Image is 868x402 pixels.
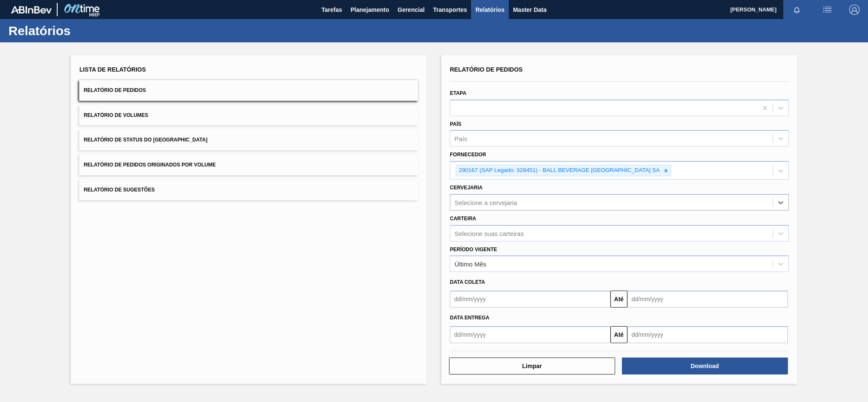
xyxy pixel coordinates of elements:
label: Cervejaria [450,185,483,191]
span: Tarefas [322,5,342,15]
span: Lista de Relatórios [79,66,146,73]
button: Até [610,291,627,308]
img: userActions [822,5,832,15]
span: Relatórios [475,5,504,15]
button: Relatório de Status do [GEOGRAPHIC_DATA] [79,130,418,150]
button: Relatório de Pedidos Originados por Volume [79,155,418,175]
span: Planejamento [350,5,389,15]
button: Relatório de Pedidos [79,80,418,101]
span: Data coleta [450,279,485,285]
span: Relatório de Volumes [83,112,148,118]
span: Data Entrega [450,315,489,321]
button: Download [622,358,788,374]
input: dd/mm/yyyy [627,326,788,343]
span: Relatório de Status do [GEOGRAPHIC_DATA] [83,137,207,143]
div: Selecione a cervejaria [455,199,517,206]
label: Período Vigente [450,247,497,252]
div: Último Mês [455,261,486,268]
label: Carteira [450,216,476,222]
span: Relatório de Pedidos [83,87,146,93]
span: Transportes [433,5,467,15]
label: País [450,121,461,127]
div: 290167 (SAP Legado: 328451) - BALL BEVERAGE [GEOGRAPHIC_DATA] SA [456,165,661,176]
label: Fornecedor [450,152,486,158]
img: Logout [849,5,860,15]
button: Relatório de Sugestões [79,180,418,200]
input: dd/mm/yyyy [450,326,610,343]
img: TNhmsLtSVTkK8tSr43FrP2fwEKptu5GPRR3wAAAABJRU5ErkJggg== [11,6,52,14]
button: Limpar [449,358,615,374]
button: Relatório de Volumes [79,105,418,126]
input: dd/mm/yyyy [627,291,788,308]
span: Gerencial [398,5,425,15]
label: Etapa [450,90,466,96]
input: dd/mm/yyyy [450,291,610,308]
span: Relatório de Sugestões [83,187,155,193]
span: Relatório de Pedidos [450,66,523,73]
span: Relatório de Pedidos Originados por Volume [83,162,216,168]
h1: Relatórios [8,26,159,36]
span: Master Data [513,5,546,15]
button: Até [610,326,627,343]
button: Notificações [783,4,810,16]
div: País [455,135,467,142]
div: Selecione suas carteiras [455,230,524,237]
